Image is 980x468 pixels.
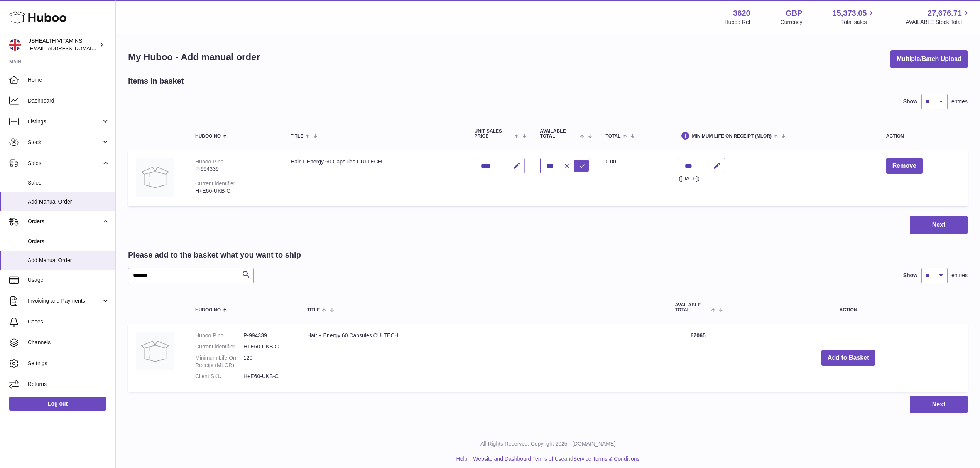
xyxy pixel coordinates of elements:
[951,98,968,105] span: entries
[243,373,292,380] dd: H+E60-UKB-C
[195,373,243,380] dt: Client SKU
[195,343,243,350] dt: Current identifier
[243,354,292,369] dd: 120
[307,308,320,313] span: Title
[573,456,640,462] a: Service Terms & Conditions
[906,8,971,26] a: 27,676.71 AVAILABLE Stock Total
[903,98,917,105] label: Show
[910,216,968,234] button: Next
[291,134,303,139] span: Title
[821,350,875,366] button: Add to Basket
[195,308,221,313] span: Huboo no
[470,455,639,463] li: and
[928,8,962,19] span: 27,676.71
[28,297,101,305] span: Invoicing and Payments
[29,37,98,52] div: JSHEALTH VITAMINS
[28,360,110,367] span: Settings
[729,295,968,320] th: Action
[28,276,110,284] span: Usage
[9,397,106,411] a: Log out
[832,8,875,26] a: 15,373.05 Total sales
[195,158,224,165] div: Huboo P no
[886,134,960,139] div: Action
[195,332,243,339] dt: Huboo P no
[951,272,968,279] span: entries
[128,250,301,260] h2: Please add to the basket what you want to ship
[243,332,292,339] dd: P-994339
[733,8,750,19] strong: 3620
[299,324,667,391] td: Hair + Energy 60 Capsules CULTECH
[122,440,974,448] p: All Rights Reserved. Copyright 2025 - [DOMAIN_NAME]
[679,175,725,182] div: ([DATE])
[28,238,110,245] span: Orders
[475,129,513,139] span: Unit Sales Price
[540,129,578,139] span: AVAILABLE Total
[28,257,110,264] span: Add Manual Order
[906,19,971,26] span: AVAILABLE Stock Total
[28,380,110,388] span: Returns
[903,272,917,279] label: Show
[128,76,184,86] h2: Items in basket
[283,150,466,206] td: Hair + Energy 60 Capsules CULTECH
[28,118,101,125] span: Listings
[28,318,110,325] span: Cases
[28,218,101,225] span: Orders
[28,198,110,205] span: Add Manual Order
[832,8,867,19] span: 15,373.05
[128,51,260,63] h1: My Huboo - Add manual order
[28,160,101,167] span: Sales
[136,332,174,370] img: Hair + Energy 60 Capsules CULTECH
[781,19,803,26] div: Currency
[841,19,875,26] span: Total sales
[890,50,968,68] button: Multiple/Batch Upload
[28,139,101,146] span: Stock
[910,396,968,414] button: Next
[28,76,110,84] span: Home
[195,165,275,173] div: P-994339
[28,97,110,104] span: Dashboard
[786,8,802,19] strong: GBP
[456,456,468,462] a: Help
[725,19,750,26] div: Huboo Ref
[28,179,110,187] span: Sales
[886,158,923,174] button: Remove
[136,158,174,197] img: Hair + Energy 60 Capsules CULTECH
[195,134,221,139] span: Huboo no
[667,324,729,391] td: 67065
[28,339,110,346] span: Channels
[195,354,243,369] dt: Minimum Life On Receipt (MLOR)
[243,343,292,350] dd: H+E60-UKB-C
[9,39,21,51] img: internalAdmin-3620@internal.huboo.com
[29,45,113,51] span: [EMAIL_ADDRESS][DOMAIN_NAME]
[606,158,616,165] span: 0.00
[675,303,709,313] span: AVAILABLE Total
[195,180,235,187] div: Current identifier
[606,134,621,139] span: Total
[473,456,564,462] a: Website and Dashboard Terms of Use
[692,134,772,139] span: Minimum Life On Receipt (MLOR)
[195,187,275,195] div: H+E60-UKB-C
